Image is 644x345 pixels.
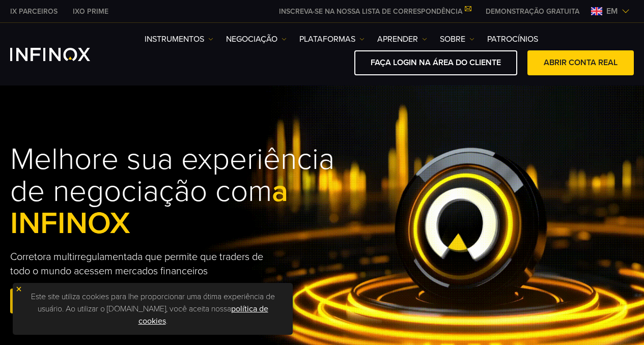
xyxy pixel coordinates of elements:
[377,33,427,45] a: Aprender
[487,33,538,45] a: PATROCÍNIOS
[15,285,22,293] img: ícone amarelo de fechamento
[299,34,355,44] font: PLATAFORMAS
[226,33,287,45] a: NEGOCIAÇÃO
[73,7,108,16] font: IXO PRIME
[10,251,263,277] font: Corretora multirregulamentada que permite que traders de todo o mundo acessem mercados financeiros
[527,50,634,75] a: ABRIR CONTA REAL
[487,34,538,44] font: PATROCÍNIOS
[377,34,418,44] font: Aprender
[145,33,213,45] a: Instrumentos
[606,6,618,16] font: em
[279,7,462,16] font: INSCREVA-SE NA NOSSA LISTA DE CORRESPONDÊNCIA
[440,34,465,44] font: SOBRE
[31,292,275,314] font: Este site utiliza cookies para lhe proporcionar uma ótima experiência de usuário. Ao utilizar o [...
[354,50,517,75] a: FAÇA LOGIN NA ÁREA DO CLIENTE
[478,6,587,17] a: CARDÁPIO INFINOX
[371,57,501,68] font: FAÇA LOGIN NA ÁREA DO CLIENTE
[440,33,474,45] a: SOBRE
[299,33,365,45] a: PLATAFORMAS
[544,57,618,68] font: ABRIR CONTA REAL
[10,7,58,16] font: IX PARCEIROS
[10,48,114,61] a: Logotipo INFINOX
[10,173,288,242] font: a INFINOX
[3,6,65,17] a: INFINOX
[10,141,334,210] font: Melhore sua experiência de negociação com
[271,7,478,16] a: INSCREVA-SE NA NOSSA LISTA DE CORRESPONDÊNCIA
[65,6,116,17] a: INFINOX
[226,34,277,44] font: NEGOCIAÇÃO
[145,34,204,44] font: Instrumentos
[486,7,579,16] font: DEMONSTRAÇÃO GRATUITA
[166,316,167,326] font: .
[10,289,117,313] a: ABRIR CONTA REAL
